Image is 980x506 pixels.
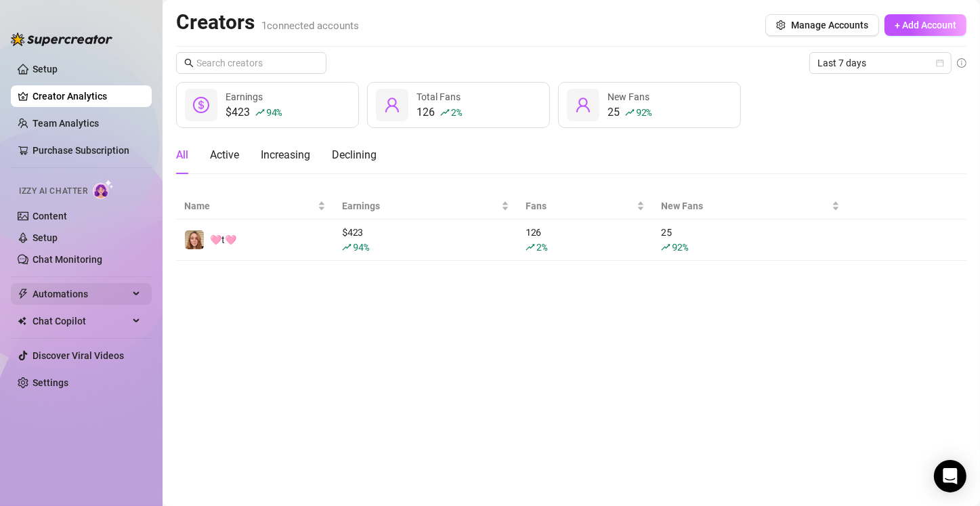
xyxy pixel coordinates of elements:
th: Earnings [334,193,517,219]
div: 25 [661,225,840,255]
span: 2 % [536,240,547,253]
span: Total Fans [417,91,461,102]
div: All [176,147,188,163]
span: calendar [936,59,944,67]
span: 2 % [451,106,461,119]
span: New Fans [608,91,649,102]
span: rise [440,108,450,117]
div: $423 [226,104,282,121]
span: 94 % [353,240,368,253]
a: Team Analytics [33,118,99,129]
button: + Add Account [885,14,966,36]
a: Settings [33,377,68,388]
span: user [384,97,400,113]
input: Search creators [196,56,307,70]
span: search [184,58,194,68]
img: AI Chatter [93,180,114,199]
h2: Creators [176,9,359,35]
span: 1 connected accounts [261,20,359,32]
span: rise [526,243,535,252]
span: Fans [526,198,634,213]
span: New Fans [661,198,829,213]
div: 126 [417,104,461,121]
span: setting [776,20,786,30]
div: $ 423 [342,225,509,255]
img: logo-BBDzfeDw.svg [11,33,112,46]
span: 92 % [672,240,687,253]
a: Setup [33,64,58,75]
span: Izzy AI Chatter [19,185,87,198]
span: Earnings [226,91,263,102]
a: Purchase Subscription [33,140,141,161]
span: rise [625,108,635,117]
th: New Fans [653,193,848,219]
span: dollar-circle [193,97,209,113]
div: Increasing [261,147,310,163]
a: Setup [33,232,58,243]
span: Name [184,198,315,213]
span: rise [342,243,351,252]
th: Name [176,193,334,219]
span: Earnings [342,198,498,213]
span: 92 % [636,106,652,119]
span: rise [255,108,265,117]
img: 🩷t🩷 [185,230,204,249]
div: Open Intercom Messenger [934,460,966,492]
span: Manage Accounts [791,20,868,30]
img: Chat Copilot [18,316,26,326]
span: info-circle [957,58,966,68]
span: + Add Account [895,20,956,30]
span: 94 % [266,106,282,119]
a: Creator Analytics [33,85,141,107]
a: Content [33,211,67,222]
th: Fans [517,193,653,219]
span: Automations [33,283,129,305]
a: Discover Viral Videos [33,350,124,361]
span: 🩷t🩷 [210,234,236,245]
div: 25 [608,104,652,121]
button: Manage Accounts [765,14,879,36]
span: rise [661,243,670,252]
a: Chat Monitoring [33,254,102,265]
div: Declining [332,147,377,163]
span: Chat Copilot [33,310,129,332]
div: 126 [526,225,645,255]
div: Active [210,147,239,163]
span: thunderbolt [18,289,28,299]
span: user [575,97,591,113]
span: Last 7 days [817,53,943,73]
